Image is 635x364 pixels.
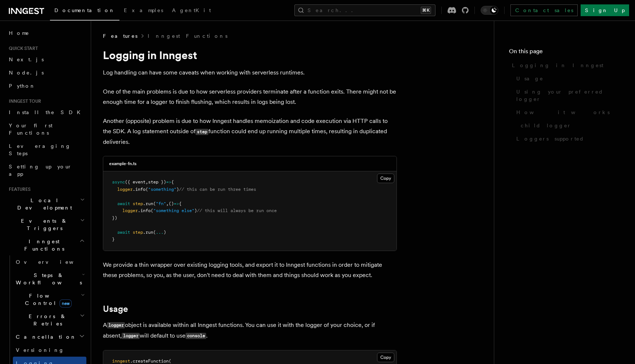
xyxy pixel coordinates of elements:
[6,79,86,92] a: Python
[6,214,86,235] button: Events & Triggers
[9,164,72,177] span: Setting up your app
[103,320,397,341] p: A object is available within all Inngest functions. You can use it with the logger of your choice...
[6,217,80,232] span: Events & Triggers
[510,4,578,16] a: Contact sales
[169,358,171,364] span: (
[13,330,86,343] button: Cancellation
[194,208,197,213] span: )
[133,201,143,206] span: step
[103,68,397,78] p: Log handling can have some caveats when working with serverless runtimes.
[16,259,92,265] span: Overview
[516,135,584,142] span: Loggers supported
[513,132,620,145] a: Loggers supported
[9,123,53,136] span: Your first Functions
[13,272,82,286] span: Steps & Workflows
[6,119,86,139] a: Your first Functions
[146,187,148,192] span: (
[112,215,117,221] span: })
[6,66,86,79] a: Node.js
[9,83,36,89] span: Python
[148,179,166,185] span: step })
[103,116,397,147] p: Another (opposite) problem is due to how Inngest handles memoization and code execution via HTTP ...
[512,62,603,69] span: Logging in Inngest
[6,26,86,40] a: Home
[138,208,151,213] span: .info
[6,194,86,214] button: Local Development
[513,72,620,85] a: Usage
[103,304,128,314] a: Usage
[124,7,163,13] span: Examples
[6,186,31,192] span: Features
[521,122,571,129] span: child logger
[146,179,148,185] span: ,
[13,313,80,327] span: Errors & Retries
[6,197,80,211] span: Local Development
[9,29,29,37] span: Home
[148,32,227,40] a: Inngest Functions
[112,179,125,185] span: async
[171,179,174,185] span: {
[516,75,543,82] span: Usage
[9,143,71,156] span: Leveraging Steps
[513,106,620,119] a: How it works
[13,343,86,357] a: Versioning
[166,201,169,206] span: ,
[166,179,171,185] span: =>
[117,187,133,192] span: logger
[109,161,137,167] h3: example-fn.ts
[54,7,115,13] span: Documentation
[103,87,397,107] p: One of the main problems is due to how serverless providers terminate after a function exits. The...
[151,208,153,213] span: (
[133,230,143,235] span: step
[481,6,498,15] button: Toggle dark mode
[103,32,137,40] span: Features
[518,119,620,132] a: child logger
[103,260,397,280] p: We provide a thin wrapper over existing logging tools, and export it to Inngest functions in orde...
[6,45,38,51] span: Quick start
[377,353,394,362] button: Copy
[133,187,146,192] span: .info
[294,4,435,16] button: Search...⌘K
[421,7,431,14] kbd: ⌘K
[50,2,119,21] a: Documentation
[179,201,182,206] span: {
[153,201,156,206] span: (
[112,237,115,242] span: }
[377,174,394,183] button: Copy
[122,208,138,213] span: logger
[130,358,169,364] span: .createFunction
[103,48,397,62] h1: Logging in Inngest
[168,2,215,20] a: AgentKit
[186,333,206,339] code: console
[509,47,620,59] h4: On this page
[13,333,76,341] span: Cancellation
[125,179,146,185] span: ({ event
[6,235,86,255] button: Inngest Functions
[143,230,153,235] span: .run
[156,201,166,206] span: "fn"
[174,201,179,206] span: =>
[143,201,153,206] span: .run
[9,109,85,115] span: Install the SDK
[13,255,86,269] a: Overview
[6,238,79,252] span: Inngest Functions
[176,187,179,192] span: )
[9,70,44,76] span: Node.js
[13,289,86,310] button: Flow Controlnew
[6,106,86,119] a: Install the SDK
[6,139,86,160] a: Leveraging Steps
[107,322,125,328] code: logger
[148,187,176,192] span: "something"
[197,208,277,213] span: // this will always be run once
[195,129,208,135] code: step
[516,109,610,116] span: How it works
[6,98,41,104] span: Inngest tour
[119,2,168,20] a: Examples
[516,88,620,103] span: Using your preferred logger
[581,4,629,16] a: Sign Up
[60,299,72,307] span: new
[156,230,164,235] span: ...
[6,53,86,66] a: Next.js
[117,201,130,206] span: await
[122,333,140,339] code: logger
